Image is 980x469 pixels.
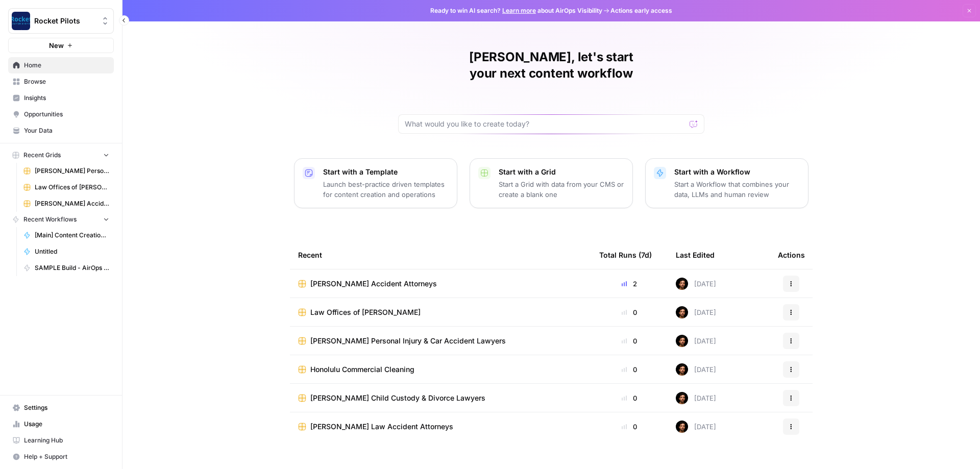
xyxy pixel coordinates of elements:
div: 2 [599,279,659,289]
div: [DATE] [676,278,716,290]
img: wt756mygx0n7rybn42vblmh42phm [676,335,688,347]
button: Recent Grids [8,147,114,163]
a: Usage [8,416,114,432]
button: Recent Workflows [8,212,114,227]
span: Actions early access [610,6,672,15]
button: New [8,38,114,53]
a: Home [8,57,114,73]
span: Help + Support [24,452,109,461]
div: 0 [599,307,659,317]
div: [DATE] [676,363,716,376]
img: wt756mygx0n7rybn42vblmh42phm [676,392,688,404]
a: Your Data [8,122,114,139]
div: 0 [599,422,659,432]
span: Recent Workflows [23,215,77,224]
span: [Main] Content Creation Article [35,231,109,240]
span: New [49,40,64,51]
span: Ready to win AI search? about AirOps Visibility [430,6,602,15]
p: Start a Workflow that combines your data, LLMs and human review [674,179,800,200]
span: [PERSON_NAME] Personal Injury & Car Accident Lawyers [310,336,506,346]
div: Recent [298,241,583,269]
a: [PERSON_NAME] Accident Attorneys [19,195,114,212]
p: Launch best-practice driven templates for content creation and operations [323,179,449,200]
button: Start with a WorkflowStart a Workflow that combines your data, LLMs and human review [645,158,808,208]
a: SAMPLE Build - AirOps (week 1 - FAQs) [19,260,114,276]
img: wt756mygx0n7rybn42vblmh42phm [676,278,688,290]
a: Learning Hub [8,432,114,449]
div: Last Edited [676,241,715,269]
input: What would you like to create today? [405,119,685,129]
span: Law Offices of [PERSON_NAME] [310,307,421,317]
a: Learn more [502,7,536,14]
a: [PERSON_NAME] Accident Attorneys [298,279,583,289]
a: Law Offices of [PERSON_NAME] [298,307,583,317]
a: Honolulu Commercial Cleaning [298,364,583,375]
a: Insights [8,90,114,106]
p: Start with a Grid [499,167,624,177]
div: 0 [599,336,659,346]
p: Start a Grid with data from your CMS or create a blank one [499,179,624,200]
div: Actions [778,241,805,269]
span: [PERSON_NAME] Accident Attorneys [310,279,437,289]
span: Honolulu Commercial Cleaning [310,364,414,375]
span: Settings [24,403,109,412]
div: Total Runs (7d) [599,241,652,269]
span: Rocket Pilots [34,16,96,26]
span: Recent Grids [23,151,61,160]
img: Rocket Pilots Logo [12,12,30,30]
span: Home [24,61,109,70]
img: wt756mygx0n7rybn42vblmh42phm [676,421,688,433]
div: [DATE] [676,306,716,318]
span: SAMPLE Build - AirOps (week 1 - FAQs) [35,263,109,273]
span: Law Offices of [PERSON_NAME] [35,183,109,192]
a: Browse [8,73,114,90]
button: Start with a TemplateLaunch best-practice driven templates for content creation and operations [294,158,457,208]
div: [DATE] [676,421,716,433]
a: [PERSON_NAME] Personal Injury & Car Accident Lawyers [298,336,583,346]
a: [PERSON_NAME] Personal Injury & Car Accident Lawyers [19,163,114,179]
span: Insights [24,93,109,103]
div: 0 [599,393,659,403]
span: Learning Hub [24,436,109,445]
button: Help + Support [8,449,114,465]
span: [PERSON_NAME] Personal Injury & Car Accident Lawyers [35,166,109,176]
img: wt756mygx0n7rybn42vblmh42phm [676,306,688,318]
a: [PERSON_NAME] Child Custody & Divorce Lawyers [298,393,583,403]
p: Start with a Workflow [674,167,800,177]
a: Untitled [19,243,114,260]
div: [DATE] [676,335,716,347]
span: [PERSON_NAME] Law Accident Attorneys [310,422,453,432]
img: wt756mygx0n7rybn42vblmh42phm [676,363,688,376]
button: Start with a GridStart a Grid with data from your CMS or create a blank one [470,158,633,208]
span: Untitled [35,247,109,256]
div: 0 [599,364,659,375]
span: [PERSON_NAME] Accident Attorneys [35,199,109,208]
a: [PERSON_NAME] Law Accident Attorneys [298,422,583,432]
span: Your Data [24,126,109,135]
a: Law Offices of [PERSON_NAME] [19,179,114,195]
a: [Main] Content Creation Article [19,227,114,243]
p: Start with a Template [323,167,449,177]
span: Usage [24,419,109,429]
a: Settings [8,400,114,416]
div: [DATE] [676,392,716,404]
button: Workspace: Rocket Pilots [8,8,114,34]
a: Opportunities [8,106,114,122]
span: [PERSON_NAME] Child Custody & Divorce Lawyers [310,393,485,403]
h1: [PERSON_NAME], let's start your next content workflow [398,49,704,82]
span: Browse [24,77,109,86]
span: Opportunities [24,110,109,119]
